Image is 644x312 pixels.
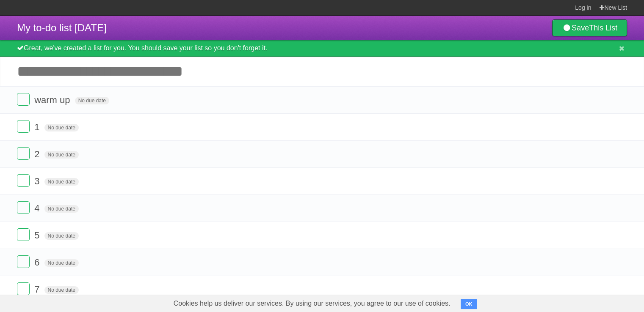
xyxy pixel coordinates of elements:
span: No due date [44,259,79,267]
label: Done [17,93,30,106]
label: Done [17,174,30,187]
span: No due date [44,178,79,186]
span: 2 [34,149,41,159]
label: Done [17,120,30,133]
label: Done [17,282,30,295]
span: 6 [34,257,41,268]
span: 3 [34,176,41,186]
span: warm up [34,95,72,105]
span: No due date [44,286,79,294]
span: No due date [44,232,79,240]
a: SaveThis List [552,19,627,36]
span: No due date [75,97,109,104]
button: OK [461,299,477,309]
span: 7 [34,284,41,295]
label: Done [17,201,30,214]
span: 1 [34,122,41,132]
span: No due date [44,151,79,159]
span: Cookies help us deliver our services. By using our services, you agree to our use of cookies. [165,295,459,312]
label: Done [17,147,30,160]
label: Done [17,228,30,241]
span: 4 [34,203,41,213]
span: No due date [44,205,79,213]
b: This List [589,24,617,32]
span: My to-do list [DATE] [17,22,107,33]
label: Done [17,255,30,268]
span: No due date [44,124,79,131]
span: 5 [34,230,41,241]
